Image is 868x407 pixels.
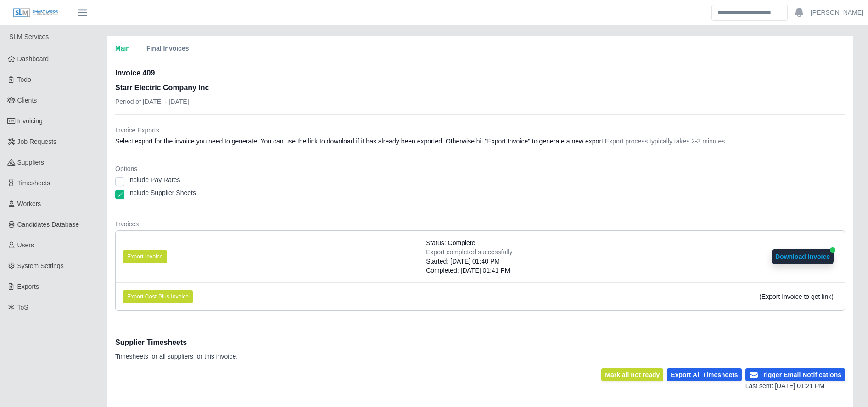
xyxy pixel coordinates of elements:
[17,117,43,125] span: Invoicing
[115,164,845,173] dt: Options
[115,219,845,229] dt: Invoices
[123,250,167,263] button: Export Invoice
[123,290,193,303] button: Export Cost-Plus Invoice
[17,138,57,145] span: Job Requests
[115,97,209,106] p: Period of [DATE] - [DATE]
[13,8,59,18] img: SLM Logo
[426,247,512,257] div: Export completed successfully
[772,249,834,264] button: Download Invoice
[115,352,238,361] p: Timesheets for all suppliers for this invoice.
[17,76,31,83] span: Todo
[772,253,834,260] a: Download Invoice
[115,337,238,348] h1: Supplier Timesheets
[115,82,209,93] h3: Starr Electric Company Inc
[759,293,834,300] span: (Export Invoice to get link)
[426,257,512,266] div: Started: [DATE] 01:40 PM
[17,179,50,187] span: Timesheets
[17,241,34,249] span: Users
[128,188,196,197] label: Include Supplier Sheets
[17,304,28,311] span: ToS
[17,262,64,269] span: System Settings
[115,68,209,79] h2: Invoice 409
[107,36,138,61] button: Main
[601,368,663,381] button: Mark all not ready
[426,266,512,275] div: Completed: [DATE] 01:41 PM
[17,97,37,104] span: Clients
[745,381,845,391] div: Last sent: [DATE] 01:21 PM
[17,221,79,228] span: Candidates Database
[115,126,845,135] dt: Invoice Exports
[17,200,41,207] span: Workers
[128,175,180,184] label: Include Pay Rates
[426,238,475,247] span: Status: Complete
[17,283,39,290] span: Exports
[115,137,845,146] dd: Select export for the invoice you need to generate. You can use the link to download if it has al...
[17,159,44,166] span: Suppliers
[745,368,845,381] button: Trigger Email Notifications
[711,5,788,21] input: Search
[17,55,49,63] span: Dashboard
[138,36,197,61] button: Final Invoices
[605,138,727,145] span: Export process typically takes 2-3 minutes.
[9,33,49,40] span: SLM Services
[811,8,863,17] a: [PERSON_NAME]
[667,368,741,381] button: Export All Timesheets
